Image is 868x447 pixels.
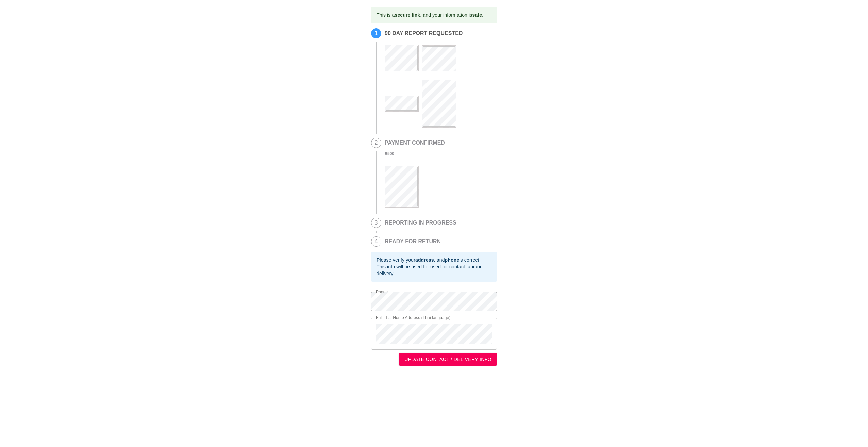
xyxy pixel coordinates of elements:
div: This is a , and your information is . [377,9,483,21]
b: safe [472,12,482,18]
b: ฿ 500 [385,151,394,156]
h2: READY FOR RETURN [385,238,441,245]
h2: REPORTING IN PROGRESS [385,220,456,226]
span: 3 [371,218,381,228]
button: UPDATE CONTACT / DELIVERY INFO [399,353,497,366]
b: secure link [395,12,420,18]
span: 2 [371,138,381,148]
span: 4 [371,237,381,246]
b: phone [445,257,460,263]
h2: PAYMENT CONFIRMED [385,140,445,146]
div: This info will be used for used for contact, and/or delivery. [377,263,491,277]
span: UPDATE CONTACT / DELIVERY INFO [404,355,491,364]
b: address [415,257,434,263]
h2: 90 DAY REPORT REQUESTED [385,30,494,36]
span: 1 [371,29,381,38]
div: Please verify your , and is correct. [377,256,491,263]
